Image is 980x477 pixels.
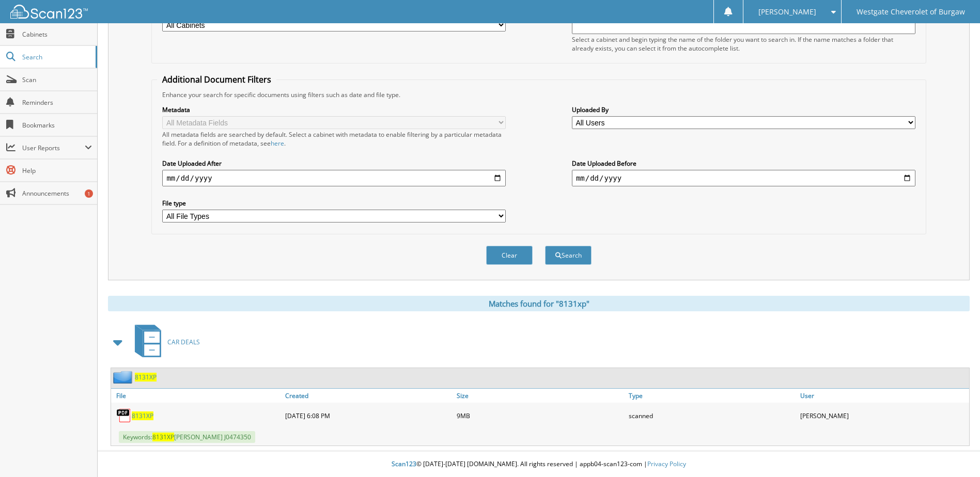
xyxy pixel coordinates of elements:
div: Matches found for "8131xp" [108,296,970,311]
img: scan123-logo-white.svg [10,5,88,19]
label: File type [162,199,506,208]
div: Select a cabinet and begin typing the name of the folder you want to search in. If the name match... [572,35,915,53]
button: Clear [486,246,533,265]
span: CAR DEALS [167,338,200,346]
span: [PERSON_NAME] [758,9,816,15]
span: Scan123 [392,459,416,468]
a: Size [454,389,626,403]
a: User [798,389,969,403]
a: here [271,139,284,148]
span: Bookmarks [22,121,92,130]
div: [DATE] 6:08 PM [283,405,454,426]
button: Search [545,246,592,265]
input: end [572,170,915,186]
a: Privacy Policy [647,459,686,468]
legend: Additional Document Filters [157,74,276,85]
div: [PERSON_NAME] [798,405,969,426]
span: Keywords: [PERSON_NAME] J0474350 [119,431,255,443]
a: CAR DEALS [129,322,200,362]
div: 1 [85,189,93,198]
a: Created [283,389,454,403]
label: Uploaded By [572,105,915,114]
img: folder2.png [113,371,135,384]
span: Announcements [22,189,92,198]
div: Enhance your search for specific documents using filters such as date and file type. [157,90,920,99]
span: Reminders [22,98,92,107]
a: File [111,389,283,403]
span: 8131XP [152,433,174,441]
a: Type [626,389,798,403]
label: Date Uploaded Before [572,159,915,168]
a: 8131XP [135,373,157,381]
img: PDF.png [116,408,132,423]
span: Cabinets [22,30,92,39]
span: Search [22,53,90,61]
span: Scan [22,75,92,84]
span: User Reports [22,144,85,152]
div: © [DATE]-[DATE] [DOMAIN_NAME]. All rights reserved | appb04-scan123-com | [98,452,980,477]
div: All metadata fields are searched by default. Select a cabinet with metadata to enable filtering b... [162,130,506,148]
span: Westgate Cheverolet of Burgaw [857,9,965,15]
div: 9MB [454,405,626,426]
label: Metadata [162,105,506,114]
input: start [162,170,506,186]
a: 8131XP [132,411,153,420]
label: Date Uploaded After [162,159,506,168]
div: scanned [626,405,798,426]
span: Help [22,166,92,175]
